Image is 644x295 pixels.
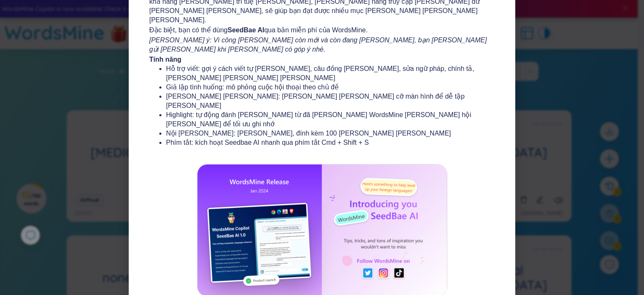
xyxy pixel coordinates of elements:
i: [PERSON_NAME] ý: Vì công [PERSON_NAME] còn mới và còn đang [PERSON_NAME], bạn [PERSON_NAME] gửi [... [149,37,487,53]
li: Hỗ trợ viết: gợi ý cách viết tự [PERSON_NAME], câu đồng [PERSON_NAME], sửa ngữ pháp, chính tả, [P... [166,64,478,83]
li: Highlight: tự động đánh [PERSON_NAME] từ đã [PERSON_NAME] WordsMine [PERSON_NAME] hội [PERSON_NAM... [166,110,478,129]
li: Nội [PERSON_NAME]: [PERSON_NAME], đính kèm 100 [PERSON_NAME] [PERSON_NAME] [166,129,478,138]
li: Phím tắt: kích hoạt Seedbae AI nhanh qua phím tắt Cmd + Shift + S [166,138,478,147]
li: Giả lập tình huống: mô phỏng cuộc hội thoại theo chủ đề [166,83,478,92]
b: Tính năng [149,56,181,63]
span: Đặc biệt, bạn có thể dùng qua bản miễn phí của WordsMine. [149,26,495,35]
li: [PERSON_NAME] [PERSON_NAME]: [PERSON_NAME] [PERSON_NAME] cỡ màn hình để dễ tập [PERSON_NAME] [166,92,478,110]
b: SeedBae AI [228,26,264,34]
